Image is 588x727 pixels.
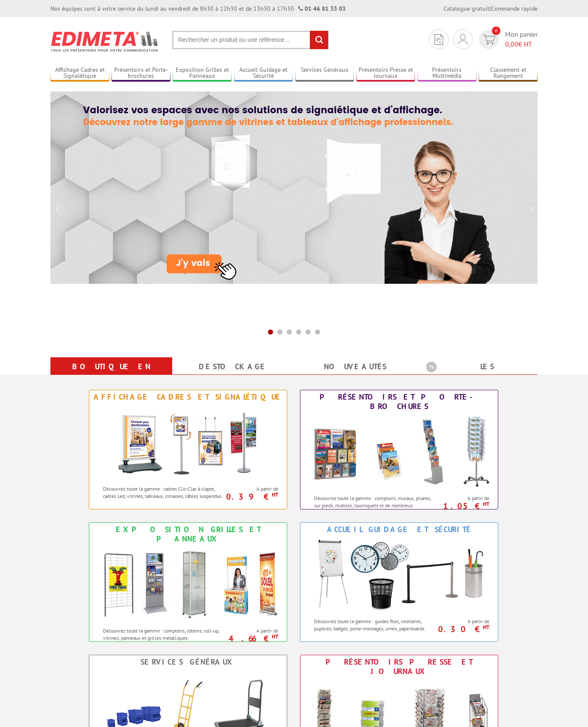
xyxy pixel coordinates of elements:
a: Affichage Cadres et Signalétique [50,66,109,80]
a: Catalogue gratuit [444,5,490,12]
img: Présentoirs et Porte-brochures [305,413,493,490]
div: Accueil Guidage et Sécurité [303,525,496,534]
span: A partir de [227,486,278,492]
a: Exposition Grilles et Panneaux [173,66,232,80]
sup: HT [272,491,278,498]
div: Exposition Grilles et Panneaux [91,525,285,544]
span: Mon panier [505,29,538,49]
div: Présentoirs Presse et Journaux [303,657,496,676]
a: Destockage [182,359,284,374]
p: 1.05 € [434,503,489,509]
p: 0.39 € [223,494,278,499]
div: Nos équipes sont à votre service du lundi au vendredi de 8h30 à 12h30 et de 13h30 à 17h30 [50,4,346,13]
div: Services Généraux [91,657,285,667]
a: Services Généraux [295,66,354,80]
a: nouveautés [304,359,406,374]
div: Présentoirs et Porte-brochures [303,392,496,411]
p: Découvrez toute la gamme : cadres Clic-Clac à clapet, cadres Led, vitrines, tableaux, cimaises, c... [103,485,225,500]
a: Présentoirs Multimédia [417,66,476,80]
p: 4.66 € [223,636,278,641]
a: Présentoirs Presse et Journaux [356,66,415,80]
input: Rechercher un produit ou une référence... [172,31,329,49]
p: 0.30 € [434,627,489,632]
img: Présentoir, panneau, stand - Edimeta - PLV, affichage, mobilier bureau, entreprise [50,26,159,57]
a: devis rapide 0 Mon panier 0,00€ HT [477,29,538,49]
a: Accueil Guidage et Sécurité [234,66,293,80]
a: Commande rapide [491,5,538,12]
div: Affichage Cadres et Signalétique [91,392,285,402]
span: 0,00 [505,40,518,48]
a: Affichage Cadres et Signalétique Affichage Cadres et Signalétique Découvrez toute la gamme : cadr... [89,390,287,509]
div: | [444,4,538,13]
img: devis rapide [483,35,495,44]
a: 01 46 81 33 03 [305,5,346,12]
p: Découvrez toute la gamme : comptoirs, muraux, pliants, sur pieds, mobiles, tourniquets et de nomb... [314,494,436,516]
a: Exposition Grilles et Panneaux Exposition Grilles et Panneaux Découvrez toute la gamme : comptoir... [89,522,287,642]
sup: HT [272,633,278,640]
span: 0 [492,26,500,35]
span: A partir de [438,495,489,502]
p: Découvrez toute la gamme : guides files, vestiaires, pupitres, badges, porte-messages, urnes, pap... [314,618,436,632]
sup: HT [483,624,489,631]
span: € HT [505,39,538,49]
b: Les promotions [426,359,533,376]
a: Boutique en ligne [61,359,162,390]
p: Découvrez toute la gamme : comptoirs, totems, roll-up, vitrines, panneaux et grilles métalliques. [103,627,225,642]
img: devis rapide [458,34,467,44]
span: A partir de [438,618,489,625]
a: Présentoirs et Porte-brochures Présentoirs et Porte-brochures Découvrez toute la gamme : comptoir... [300,390,498,509]
img: devis rapide [435,34,443,45]
a: Présentoirs et Porte-brochures [112,66,171,80]
img: Exposition Grilles et Panneaux [94,546,282,623]
img: Affichage Cadres et Signalétique [109,404,267,481]
input: rechercher [310,31,328,49]
sup: HT [483,500,489,508]
img: Accueil Guidage et Sécurité [305,536,493,613]
span: A partir de [227,627,278,634]
a: Classement et Rangement [479,66,538,80]
a: Les promotions [426,359,527,390]
a: Accueil Guidage et Sécurité Accueil Guidage et Sécurité Découvrez toute la gamme : guides files, ... [300,522,498,642]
